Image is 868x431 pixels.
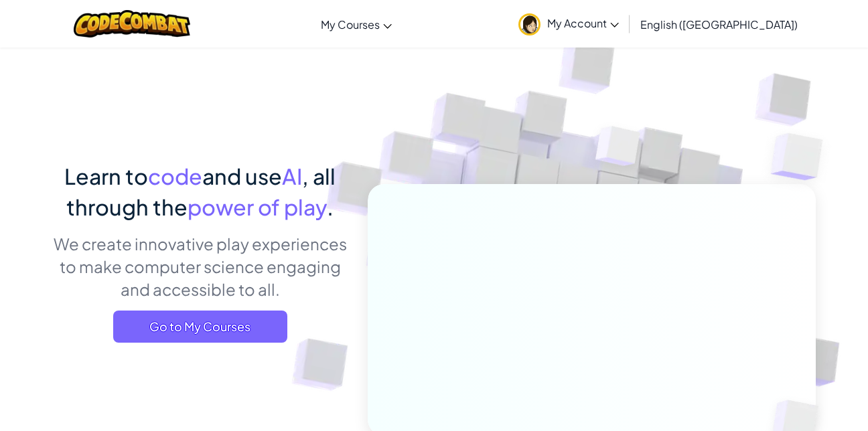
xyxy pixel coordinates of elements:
[640,17,798,31] span: English ([GEOGRAPHIC_DATA])
[113,311,287,343] a: Go to My Courses
[74,10,191,37] img: CodeCombat logo
[52,232,348,300] p: We create innovative play experiences to make computer science engaging and accessible to all.
[571,100,667,199] img: Overlap cubes
[518,13,540,35] img: avatar
[282,163,302,189] span: AI
[634,6,804,42] a: English ([GEOGRAPHIC_DATA])
[148,163,202,189] span: code
[744,100,860,213] img: Overlap cubes
[188,193,327,220] span: power of play
[202,163,282,189] span: and use
[512,3,626,45] a: My Account
[547,16,619,30] span: My Account
[327,193,334,220] span: .
[321,17,380,31] span: My Courses
[64,163,148,189] span: Learn to
[314,6,399,42] a: My Courses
